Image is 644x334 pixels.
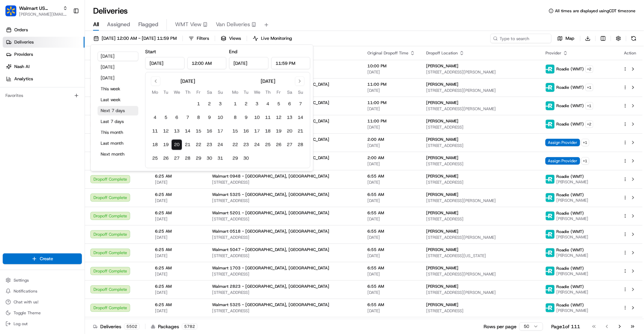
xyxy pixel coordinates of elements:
[262,126,273,137] button: 18
[14,51,33,57] span: Providers
[14,321,28,327] span: Log out
[426,143,535,148] span: [STREET_ADDRESS]
[546,248,555,257] img: roadie-logo-v2.jpg
[150,89,160,96] th: Monday
[367,155,415,161] span: 2:00 AM
[93,323,140,330] div: Deliveries
[241,89,251,96] th: Tuesday
[426,69,535,75] span: [STREET_ADDRESS][PERSON_NAME]
[426,100,458,105] span: [PERSON_NAME]
[98,106,138,116] button: Next 7 days
[155,192,201,197] span: 6:25 AM
[40,256,53,262] span: Create
[180,78,195,85] div: [DATE]
[271,57,311,69] input: Time
[545,50,561,56] span: Provider
[19,12,68,17] button: [PERSON_NAME][EMAIL_ADDRESS][DOMAIN_NAME]
[273,99,284,110] button: 5
[7,99,12,104] div: 📗
[367,235,415,240] span: [DATE]
[284,112,295,123] button: 13
[426,161,535,167] span: [STREET_ADDRESS]
[212,308,356,314] span: [STREET_ADDRESS]
[155,180,201,185] span: [DATE]
[150,112,160,123] button: 4
[426,290,535,295] span: [STREET_ADDRESS][PERSON_NAME]
[14,310,41,316] span: Toggle Theme
[98,95,138,105] button: Last week
[554,34,577,43] button: Map
[175,20,202,29] span: WMT View
[250,34,295,43] button: Live Monitoring
[367,229,415,234] span: 6:55 AM
[150,153,160,164] button: 25
[229,49,237,55] label: End
[155,290,201,295] span: [DATE]
[556,121,584,127] span: Roadie (WMT)
[367,290,415,295] span: [DATE]
[98,117,138,127] button: Last 7 days
[295,77,304,86] button: Go to next month
[14,27,28,33] span: Orders
[546,303,555,312] img: roadie-logo-v2.jpg
[64,98,109,105] span: API Documentation
[367,198,415,203] span: [DATE]
[251,139,262,150] button: 24
[426,198,535,203] span: [STREET_ADDRESS][PERSON_NAME]
[262,99,273,110] button: 4
[155,229,201,234] span: 6:25 AM
[14,299,38,305] span: Chat with us!
[546,212,555,220] img: roadie-logo-v2.jpg
[426,173,458,179] span: [PERSON_NAME]
[556,179,589,185] span: [PERSON_NAME]
[546,83,555,92] img: roadie-logo-v2.jpg
[212,173,329,179] span: Walmart 0948 - [GEOGRAPHIC_DATA], [GEOGRAPHIC_DATA]
[155,308,201,314] span: [DATE]
[212,247,329,252] span: Walmart 5047 - [GEOGRAPHIC_DATA], [GEOGRAPHIC_DATA]
[171,126,182,137] button: 13
[19,5,60,12] button: Walmart US Stores
[14,39,34,45] span: Deliveries
[182,126,193,137] button: 14
[155,247,201,252] span: 6:25 AM
[14,278,29,283] span: Settings
[215,153,226,164] button: 31
[98,128,138,137] button: This month
[586,65,593,73] button: +2
[426,82,458,87] span: [PERSON_NAME]
[57,99,63,104] div: 💻
[193,112,204,123] button: 8
[182,139,193,150] button: 21
[367,63,415,69] span: 10:00 PM
[7,27,124,38] p: Welcome 👋
[295,99,306,110] button: 7
[251,126,262,137] button: 17
[367,265,415,271] span: 6:55 AM
[490,34,552,43] input: Type to search
[426,229,458,234] span: [PERSON_NAME]
[215,126,226,137] button: 17
[204,112,215,123] button: 9
[556,174,584,179] span: Roadie (WMT)
[367,180,415,185] span: [DATE]
[565,35,574,41] span: Map
[367,100,415,105] span: 11:00 PM
[212,265,329,271] span: Walmart 1703 - [GEOGRAPHIC_DATA], [GEOGRAPHIC_DATA]
[7,6,20,20] img: Nash
[273,126,284,137] button: 19
[215,89,226,96] th: Sunday
[484,323,517,330] p: Rows per page
[556,247,584,253] span: Roadie (WMT)
[556,234,589,240] span: [PERSON_NAME]
[98,63,138,72] button: [DATE]
[204,139,215,150] button: 23
[426,63,458,69] span: [PERSON_NAME]
[581,157,589,165] button: +1
[98,52,138,61] button: [DATE]
[193,99,204,110] button: 1
[556,302,584,308] span: Roadie (WMT)
[546,65,555,73] img: roadie-logo-v2.jpg
[295,139,306,150] button: 28
[261,78,275,85] div: [DATE]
